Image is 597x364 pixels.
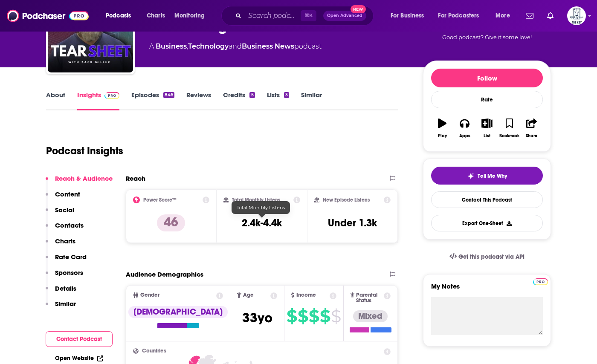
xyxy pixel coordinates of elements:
[100,9,142,23] button: open menu
[55,206,74,214] p: Social
[128,306,228,318] div: [DEMOGRAPHIC_DATA]
[242,309,272,326] span: 33 yo
[431,69,543,87] button: Follow
[55,174,113,182] p: Reach & Audience
[55,221,84,229] p: Contacts
[496,10,510,22] span: More
[187,42,188,50] span: ,
[309,309,319,323] span: $
[438,133,447,139] div: Play
[55,269,83,277] p: Sponsors
[320,309,330,323] span: $
[442,34,532,40] span: Good podcast? Give it some love!
[55,253,87,261] p: Rate Card
[458,253,525,260] span: Get this podcast via API
[301,91,322,110] a: Similar
[55,300,76,308] p: Similar
[55,284,76,292] p: Details
[484,133,490,139] div: List
[533,278,548,285] img: Podchaser Pro
[443,246,531,267] a: Get this podcast via API
[453,113,475,144] button: Apps
[522,9,537,23] a: Show notifications dropdown
[323,11,366,21] button: Open AdvancedNew
[533,277,548,285] a: Pro website
[459,133,470,139] div: Apps
[331,309,341,323] span: $
[526,133,537,139] div: Share
[431,282,543,297] label: My Notes
[77,91,119,110] a: InsightsPodchaser Pro
[163,92,174,98] div: 846
[298,309,308,323] span: $
[104,92,119,99] img: Podchaser Pro
[431,91,543,108] div: Rate
[223,91,255,110] a: Credits5
[46,174,113,190] button: Reach & Audience
[356,292,382,303] span: Parental Status
[438,10,479,22] span: For Podcasters
[327,14,362,18] span: Open Advanced
[7,8,89,24] img: Podchaser - Follow, Share and Rate Podcasts
[242,42,294,50] a: Business News
[490,9,521,23] button: open menu
[499,133,519,139] div: Bookmark
[46,284,76,300] button: Details
[521,113,543,144] button: Share
[46,269,83,284] button: Sponsors
[46,91,65,110] a: About
[143,197,177,203] h2: Power Score™
[567,6,586,25] span: Logged in as TheKeyPR
[301,10,316,21] span: ⌘ K
[243,292,254,298] span: Age
[385,9,435,23] button: open menu
[157,214,185,231] p: 46
[242,217,282,229] h3: 2.4k-4.4k
[46,206,74,222] button: Social
[431,113,453,144] button: Play
[131,91,174,110] a: Episodes846
[249,92,255,98] div: 5
[433,9,492,23] button: open menu
[431,215,543,231] button: Export One-Sheet
[141,9,170,23] a: Charts
[287,309,297,323] span: $
[106,10,131,22] span: Podcasts
[567,6,586,25] button: Show profile menu
[431,167,543,185] button: tell me why sparkleTell Me Why
[351,5,366,13] span: New
[46,331,113,347] button: Contact Podcast
[431,191,543,208] a: Contact This Podcast
[391,10,424,22] span: For Business
[476,113,498,144] button: List
[147,10,165,22] span: Charts
[567,6,586,25] img: User Profile
[168,9,216,23] button: open menu
[498,113,520,144] button: Bookmark
[353,310,388,322] div: Mixed
[126,174,145,182] h2: Reach
[544,9,557,23] a: Show notifications dropdown
[267,91,289,110] a: Lists3
[328,217,377,229] h3: Under 1.3k
[126,270,203,278] h2: Audience Demographics
[323,197,370,203] h2: New Episode Listens
[55,237,75,245] p: Charts
[46,253,87,269] button: Rate Card
[140,292,159,298] span: Gender
[284,92,289,98] div: 3
[229,42,242,50] span: and
[46,300,76,315] button: Similar
[232,197,280,203] h2: Total Monthly Listens
[237,205,285,211] span: Total Monthly Listens
[245,9,301,23] input: Search podcasts, credits, & more...
[46,190,80,206] button: Content
[46,221,84,237] button: Contacts
[188,42,229,50] a: Technology
[149,41,322,52] div: A podcast
[142,348,166,354] span: Countries
[174,10,205,22] span: Monitoring
[478,173,507,179] span: Tell Me Why
[156,42,187,50] a: Business
[229,6,382,26] div: Search podcasts, credits, & more...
